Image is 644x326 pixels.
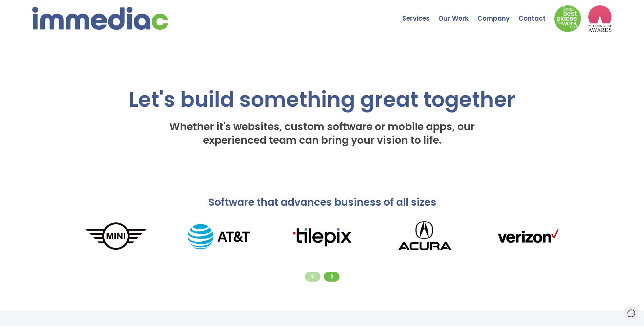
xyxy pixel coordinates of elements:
[554,5,581,32] img: Down
[167,224,270,249] img: AT%26T_logo.png
[518,2,554,25] a: Contact
[65,221,167,252] img: MINI_logo.png
[169,119,475,147] span: Whether it's websites, custom software or mobile apps, our experienced team can bring your vision...
[588,5,612,32] img: logo2_wea_nobg.webp
[129,85,515,114] span: Let's build something great together
[373,216,476,257] img: Acura_logo.png
[477,2,518,25] a: Company
[208,195,436,209] span: Software that advances business of all sizes
[476,226,579,248] img: verizonLogo.png
[270,225,373,248] img: tilepixLogo.png
[402,2,438,25] a: Services
[32,7,168,30] img: immediac
[438,2,477,25] a: Our Work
